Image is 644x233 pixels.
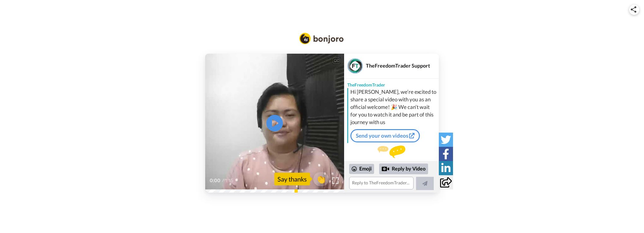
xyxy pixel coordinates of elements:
img: message.svg [378,146,405,158]
span: 1:15 [225,177,236,184]
div: Reply by Video [379,164,428,174]
button: 👏 [313,172,329,186]
span: 👏 [313,174,329,184]
img: Bonjoro Logo [299,33,343,44]
a: Send your own videos [350,129,420,142]
div: Hi [PERSON_NAME], we’re excited to share a special video with you as an official welcome! 🎉 We ca... [350,88,437,126]
img: Profile Image [348,58,363,74]
div: Say thanks [274,173,310,185]
span: 0:00 [210,177,221,184]
div: Reply by Video [382,165,389,173]
img: Full screen [332,177,338,184]
div: CC [332,57,340,64]
span: / [222,177,224,184]
div: TheFreedomTrader Support [366,63,438,69]
div: TheFreedomTrader [344,79,439,88]
div: Emoji [349,164,374,174]
img: ic_share.svg [631,6,636,13]
div: Send TheFreedomTrader a reply. [344,146,439,169]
